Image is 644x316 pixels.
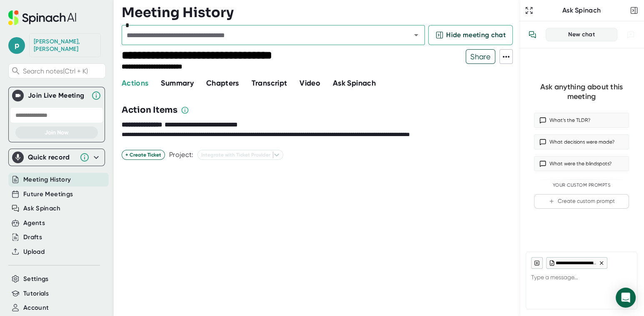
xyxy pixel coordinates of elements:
[616,288,636,308] div: Open Intercom Messenger
[252,78,287,89] button: Transcript
[534,156,629,171] button: What were the blindspots?
[23,289,49,298] button: Tutorials
[534,194,629,209] button: Create custom prompt
[333,78,376,88] span: Ask Spinach
[534,113,629,128] button: What’s the TLDR?
[23,274,49,284] button: Settings
[125,151,161,159] span: + Create Ticket
[523,5,535,16] button: Expand to Ask Spinach page
[534,182,629,188] div: Your Custom Prompts
[28,91,87,100] div: Join Live Meeting
[8,37,25,54] span: p
[551,31,612,38] div: New chat
[446,30,506,40] span: Hide meeting chat
[23,204,60,213] button: Ask Spinach
[12,87,101,104] div: Join Live MeetingJoin Live Meeting
[169,151,193,159] div: Project:
[428,25,513,45] button: Hide meeting chat
[534,134,629,149] button: What decisions were made?
[466,49,495,64] button: Share
[197,150,283,160] button: Integrate with Ticket Provider
[206,78,239,88] span: Chapters
[252,78,287,88] span: Transcript
[206,78,239,89] button: Chapters
[23,190,73,199] button: Future Meetings
[466,49,495,64] span: Share
[161,78,193,89] button: Summary
[23,67,103,75] span: Search notes (Ctrl + K)
[201,151,280,159] span: Integrate with Ticket Provider
[535,6,628,15] div: Ask Spinach
[122,78,148,88] span: Actions
[410,29,422,41] button: Open
[23,303,49,313] button: Account
[628,5,640,16] button: Close conversation sidebar
[161,78,193,88] span: Summary
[300,78,320,89] button: Video
[45,129,69,136] span: Join Now
[122,104,177,116] h3: Action Items
[300,78,320,88] span: Video
[23,233,42,242] button: Drafts
[34,38,96,53] div: Hutson, Pamela
[12,149,101,166] div: Quick record
[23,175,71,185] button: Meeting History
[122,5,234,20] h3: Meeting History
[28,153,75,162] div: Quick record
[23,218,45,228] button: Agents
[122,78,148,89] button: Actions
[14,91,22,100] img: Join Live Meeting
[15,126,98,139] button: Join Now
[534,82,629,101] div: Ask anything about this meeting
[122,150,165,160] button: + Create Ticket
[333,78,376,89] button: Ask Spinach
[524,26,541,43] button: View conversation history
[23,247,45,257] button: Upload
